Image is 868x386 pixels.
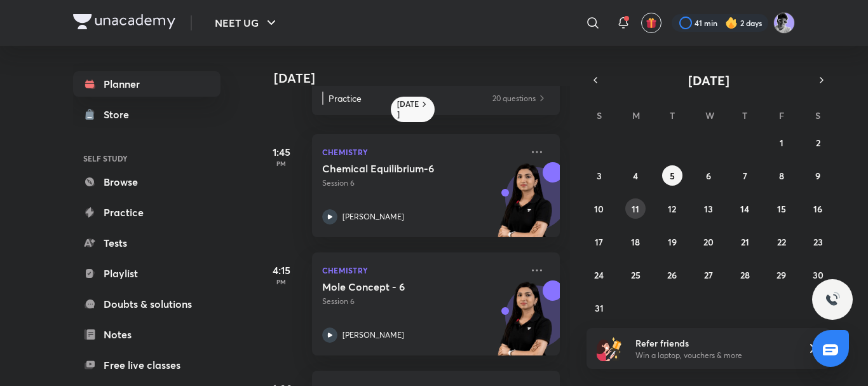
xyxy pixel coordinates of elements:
abbr: August 28, 2025 [740,269,750,281]
abbr: August 29, 2025 [776,269,786,281]
p: Session 6 [322,177,522,189]
button: August 22, 2025 [771,231,792,252]
a: Company Logo [73,14,175,32]
h4: [DATE] [274,71,573,86]
button: August 27, 2025 [698,265,719,285]
button: August 3, 2025 [589,165,609,186]
h5: Mole Concept - 6 [322,280,480,293]
img: referral [597,336,622,361]
button: August 26, 2025 [662,265,682,285]
abbr: August 4, 2025 [633,170,638,182]
button: August 25, 2025 [625,265,646,285]
button: August 9, 2025 [808,165,828,186]
button: August 7, 2025 [735,165,755,186]
p: Chemistry [322,263,522,278]
button: avatar [641,13,661,33]
button: August 6, 2025 [698,165,719,186]
button: August 11, 2025 [625,198,646,219]
img: unacademy [490,280,560,368]
button: August 4, 2025 [625,165,646,186]
abbr: August 14, 2025 [740,203,749,215]
a: Notes [73,322,220,347]
abbr: August 5, 2025 [670,170,675,182]
a: Doubts & solutions [73,291,220,317]
abbr: August 31, 2025 [595,302,604,314]
abbr: August 24, 2025 [594,269,604,281]
p: Win a laptop, vouchers & more [635,350,792,361]
button: August 5, 2025 [662,165,682,186]
button: August 24, 2025 [589,265,609,285]
abbr: August 11, 2025 [632,203,639,215]
a: Playlist [73,261,220,286]
h5: Chemical Equilibrium-6 [322,162,480,175]
abbr: August 9, 2025 [815,170,820,182]
button: August 28, 2025 [735,265,755,285]
p: [PERSON_NAME] [342,329,404,341]
button: August 18, 2025 [625,231,646,252]
abbr: August 10, 2025 [594,203,604,215]
abbr: August 17, 2025 [595,236,603,248]
abbr: August 19, 2025 [668,236,677,248]
div: Store [104,107,137,122]
abbr: Saturday [815,109,820,121]
abbr: August 13, 2025 [704,203,713,215]
button: August 20, 2025 [698,231,719,252]
abbr: August 3, 2025 [597,170,602,182]
p: [PERSON_NAME] [342,211,404,223]
button: NEET UG [207,10,287,36]
abbr: Wednesday [705,109,714,121]
button: August 15, 2025 [771,198,792,219]
abbr: Sunday [597,109,602,121]
p: Chemistry [322,144,522,160]
img: ttu [825,292,840,307]
abbr: Friday [779,109,784,121]
button: August 12, 2025 [662,198,682,219]
abbr: August 25, 2025 [631,269,641,281]
h6: [DATE] [397,99,419,120]
button: August 30, 2025 [808,265,828,285]
abbr: August 27, 2025 [704,269,713,281]
abbr: August 8, 2025 [779,170,784,182]
abbr: August 2, 2025 [816,137,820,149]
button: August 19, 2025 [662,231,682,252]
abbr: August 1, 2025 [780,137,783,149]
img: Practice available [537,92,547,105]
abbr: August 6, 2025 [706,170,711,182]
a: Browse [73,169,220,195]
a: Tests [73,230,220,256]
p: 20 questions [492,92,536,105]
p: PM [256,278,307,286]
button: August 31, 2025 [589,298,609,318]
button: [DATE] [604,71,813,89]
abbr: August 18, 2025 [631,236,640,248]
abbr: August 23, 2025 [813,236,823,248]
abbr: Monday [632,109,640,121]
abbr: August 12, 2025 [668,203,676,215]
button: August 8, 2025 [771,165,792,186]
button: August 16, 2025 [808,198,828,219]
p: Session 6 [322,296,522,307]
a: Store [73,102,220,127]
img: avatar [646,17,657,29]
p: Practice [329,92,491,105]
button: August 17, 2025 [589,231,609,252]
button: August 2, 2025 [808,132,828,153]
button: August 23, 2025 [808,231,828,252]
img: streak [725,17,738,29]
button: August 13, 2025 [698,198,719,219]
abbr: Tuesday [670,109,675,121]
h5: 4:15 [256,263,307,278]
abbr: August 7, 2025 [743,170,747,182]
abbr: August 20, 2025 [703,236,714,248]
abbr: August 30, 2025 [813,269,824,281]
button: August 10, 2025 [589,198,609,219]
button: August 29, 2025 [771,265,792,285]
img: unacademy [490,162,560,250]
a: Planner [73,71,220,97]
abbr: Thursday [742,109,747,121]
a: Practice [73,200,220,225]
button: August 1, 2025 [771,132,792,153]
h6: SELF STUDY [73,148,220,169]
abbr: August 16, 2025 [813,203,822,215]
img: Company Logo [73,14,175,29]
